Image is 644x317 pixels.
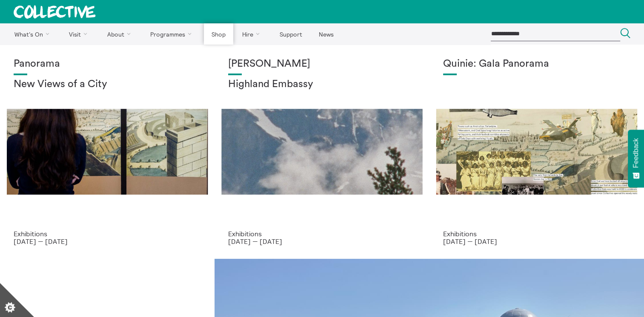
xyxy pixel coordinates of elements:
[429,45,644,259] a: Josie Vallely Quinie: Gala Panorama Exhibitions [DATE] — [DATE]
[14,79,201,91] h2: New Views of a City
[628,130,644,187] button: Feedback - Show survey
[14,230,201,238] p: Exhibitions
[443,230,630,238] p: Exhibitions
[62,23,98,45] a: Visit
[100,23,141,45] a: About
[443,58,630,70] h1: Quinie: Gala Panorama
[632,138,640,168] span: Feedback
[14,58,201,70] h1: Panorama
[235,23,271,45] a: Hire
[204,23,233,45] a: Shop
[272,23,309,45] a: Support
[443,238,630,245] p: [DATE] — [DATE]
[143,23,203,45] a: Programmes
[228,238,415,245] p: [DATE] — [DATE]
[228,230,415,238] p: Exhibitions
[14,238,201,245] p: [DATE] — [DATE]
[7,23,60,45] a: What's On
[228,79,415,91] h2: Highland Embassy
[215,45,429,259] a: Solar wheels 17 [PERSON_NAME] Highland Embassy Exhibitions [DATE] — [DATE]
[228,58,415,70] h1: [PERSON_NAME]
[311,23,341,45] a: News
